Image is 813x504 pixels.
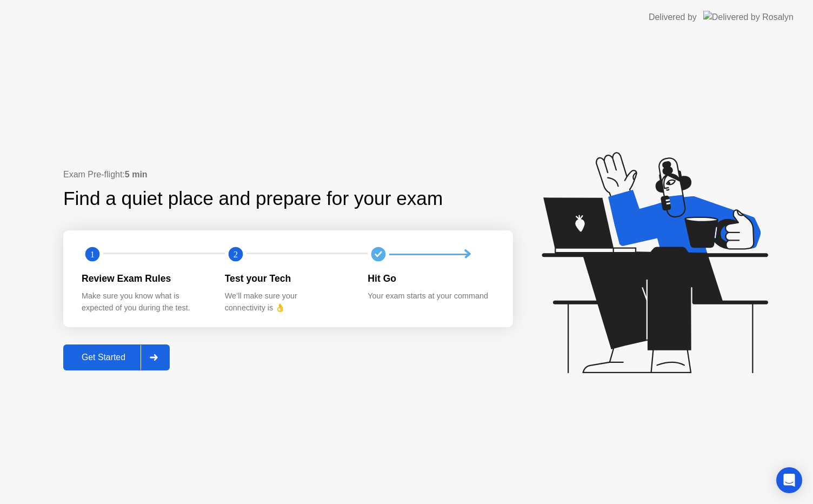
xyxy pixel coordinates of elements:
[82,271,208,286] div: Review Exam Rules
[63,168,513,181] div: Exam Pre-flight:
[776,467,802,493] div: Open Intercom Messenger
[368,271,494,286] div: Hit Go
[649,11,697,24] div: Delivered by
[66,353,141,362] div: Get Started
[125,170,148,179] b: 5 min
[368,290,494,302] div: Your exam starts at your command
[90,249,95,260] text: 1
[63,184,444,213] div: Find a quiet place and prepare for your exam
[63,344,170,370] button: Get Started
[703,11,794,23] img: Delivered by Rosalyn
[225,271,351,286] div: Test your Tech
[225,290,351,314] div: We’ll make sure your connectivity is 👌
[82,290,208,314] div: Make sure you know what is expected of you during the test.
[234,249,238,260] text: 2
